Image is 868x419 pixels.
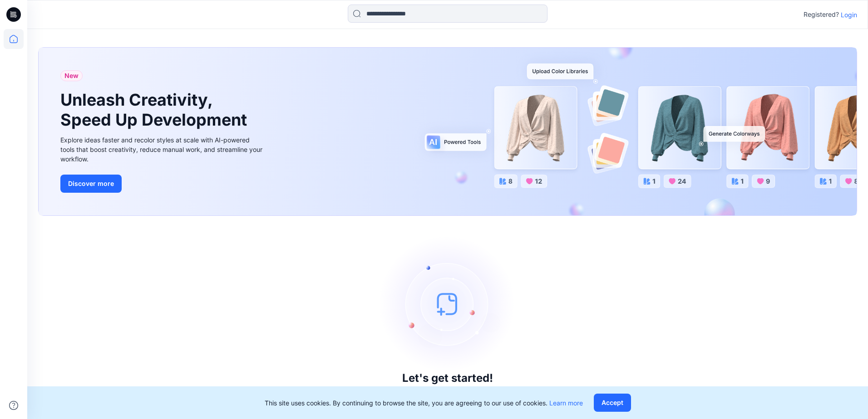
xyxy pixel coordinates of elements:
span: New [64,70,79,81]
button: Discover more [60,175,122,193]
h1: Unleash Creativity, Speed Up Development [60,90,251,129]
p: Login [841,10,857,19]
img: empty-state-image.svg [380,236,516,372]
button: Accept [594,394,631,412]
p: This site uses cookies. By continuing to browse the site, you are agreeing to our use of cookies. [265,398,583,408]
div: Explore ideas faster and recolor styles at scale with AI-powered tools that boost creativity, red... [60,135,265,164]
a: Discover more [60,175,265,193]
h3: Let's get started! [402,372,493,385]
p: Registered? [804,9,839,20]
a: Learn more [549,399,583,407]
